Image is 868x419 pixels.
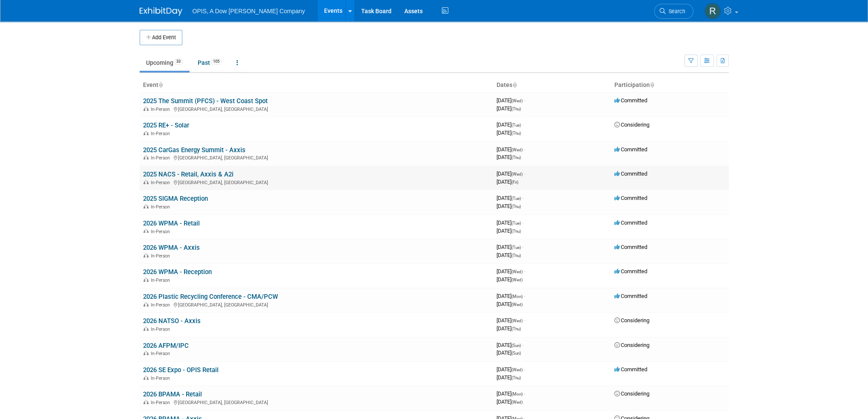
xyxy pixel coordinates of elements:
span: (Wed) [511,172,523,176]
span: Committed [614,220,647,226]
img: Renee Ortner [704,3,721,19]
div: [GEOGRAPHIC_DATA], [GEOGRAPHIC_DATA] [143,154,490,161]
span: - [524,146,525,153]
span: Search [666,8,685,14]
span: (Wed) [511,147,523,152]
span: In-Person [151,351,172,356]
span: [DATE] [497,146,525,153]
span: (Wed) [511,400,523,405]
span: (Sun) [511,351,521,355]
span: Committed [614,268,647,275]
th: Participation [611,78,729,92]
a: Sort by Participation Type [650,81,654,88]
span: In-Person [151,204,172,210]
th: Event [140,78,493,92]
div: [GEOGRAPHIC_DATA], [GEOGRAPHIC_DATA] [143,301,490,308]
a: 2026 NATSO - Axxis [143,317,201,325]
span: OPIS, A Dow [PERSON_NAME] Company [193,8,305,14]
span: [DATE] [497,342,523,348]
span: In-Person [151,180,172,185]
img: In-Person Event [143,229,149,233]
span: [DATE] [497,317,525,324]
a: Search [654,4,693,19]
span: Committed [614,146,647,153]
span: Committed [614,366,647,373]
img: In-Person Event [143,327,149,331]
span: Considering [614,317,649,324]
a: 2026 BPAMA - Retail [143,390,202,398]
span: Considering [614,390,649,397]
span: (Thu) [511,131,521,136]
th: Dates [493,78,611,92]
span: [DATE] [497,244,523,250]
span: Committed [614,195,647,201]
span: In-Person [151,253,172,259]
span: [DATE] [497,105,521,112]
span: (Thu) [511,107,521,111]
img: In-Person Event [143,155,149,159]
span: In-Person [151,277,172,283]
span: [DATE] [497,170,525,177]
a: 2025 CarGas Energy Summit - Axxis [143,146,245,154]
span: [DATE] [497,220,523,226]
button: Add Event [140,30,182,45]
span: (Thu) [511,376,521,380]
a: 2026 WPMA - Reception [143,268,212,276]
span: In-Person [151,400,172,405]
span: [DATE] [497,121,523,128]
span: [DATE] [497,154,521,160]
span: [DATE] [497,374,521,381]
span: [DATE] [497,203,521,209]
span: [DATE] [497,130,521,136]
img: In-Person Event [143,107,149,111]
span: (Wed) [511,367,523,372]
a: 2026 AFPM/IPC [143,342,189,350]
a: Past105 [191,55,228,71]
span: (Wed) [511,302,523,307]
span: [DATE] [497,268,525,275]
img: ExhibitDay [140,7,182,16]
div: [GEOGRAPHIC_DATA], [GEOGRAPHIC_DATA] [143,399,490,405]
span: (Thu) [511,229,521,234]
span: [DATE] [497,399,523,405]
span: 105 [210,58,222,65]
span: - [524,97,525,104]
span: [DATE] [497,301,523,307]
a: 2025 The Summit (PFCS) - West Coast Spot [143,97,268,105]
span: [DATE] [497,390,525,397]
span: (Thu) [511,327,521,331]
span: - [522,195,523,201]
a: 2025 SIGMA Reception [143,195,208,202]
span: In-Person [151,229,172,234]
span: - [522,220,523,226]
a: 2026 Plastic Recycling Conference - CMA/PCW [143,293,278,301]
span: In-Person [151,302,172,308]
span: In-Person [151,131,172,136]
span: (Thu) [511,204,521,209]
span: Committed [614,170,647,177]
span: In-Person [151,155,172,161]
img: In-Person Event [143,351,149,355]
img: In-Person Event [143,131,149,135]
span: Considering [614,121,649,128]
span: (Wed) [511,98,523,103]
span: [DATE] [497,276,523,283]
span: 33 [174,58,183,65]
a: 2026 WPMA - Axxis [143,244,200,251]
span: In-Person [151,107,172,112]
span: - [522,244,523,250]
img: In-Person Event [143,277,149,282]
span: Committed [614,97,647,104]
span: - [522,121,523,128]
span: In-Person [151,327,172,332]
img: In-Person Event [143,253,149,257]
span: - [524,170,525,177]
span: (Tue) [511,196,521,201]
span: - [524,268,525,275]
span: Considering [614,342,649,348]
span: (Mon) [511,392,523,396]
span: [DATE] [497,97,525,104]
img: In-Person Event [143,302,149,306]
span: [DATE] [497,325,521,332]
span: (Tue) [511,221,521,225]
